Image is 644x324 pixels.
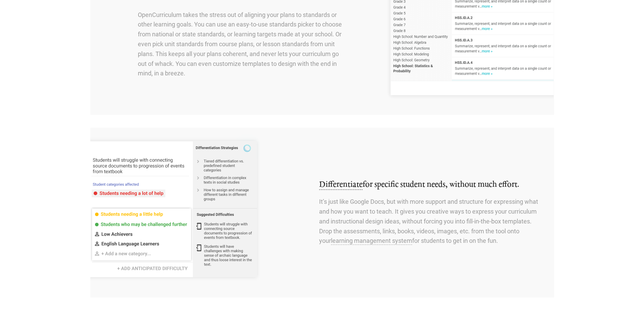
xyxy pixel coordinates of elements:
h2: for specific student needs, without much effort. [319,179,544,191]
p: It’s just like Google Docs, but with more support and structure for expressing what and how you w... [319,197,544,246]
span: learning management system [331,237,412,244]
span: Differentiate [319,180,363,189]
p: OpenCurriculum takes the stress out of aligning your plans to standards or other learning goals. ... [138,10,343,79]
img: differentiation.png [90,128,260,298]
